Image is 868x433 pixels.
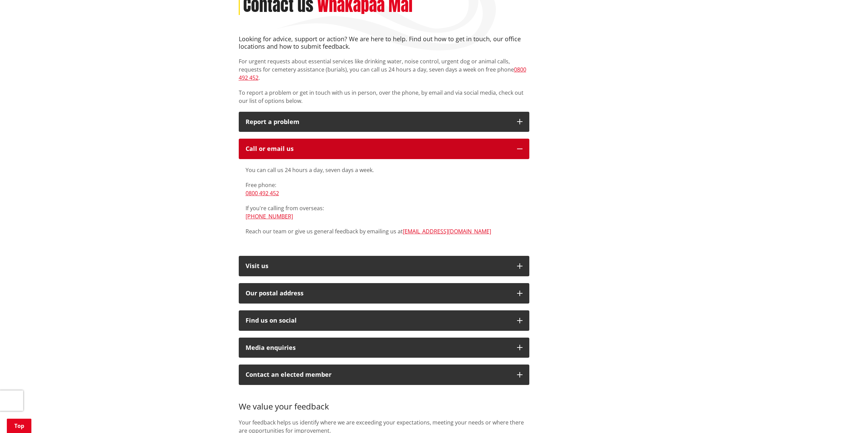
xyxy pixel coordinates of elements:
button: Find us on social [239,310,529,331]
p: Contact an elected member [246,371,510,378]
p: Reach our team or give us general feedback by emailing us at [246,227,523,235]
p: If you're calling from overseas: [246,204,523,220]
h4: Looking for advice, support or action? We are here to help. Find out how to get in touch, our off... [239,35,529,50]
p: Visit us [246,263,510,269]
p: You can call us 24 hours a day, seven days a week. [246,166,523,174]
div: Find us on social [246,317,510,324]
a: [PHONE_NUMBER] [246,213,293,220]
iframe: Messenger Launcher [837,404,861,429]
p: To report a problem or get in touch with us in person, over the phone, by email and via social me... [239,89,529,105]
p: Free phone: [246,181,523,197]
div: Media enquiries [246,344,510,351]
h2: Our postal address [246,290,510,297]
h3: We value your feedback [239,392,529,412]
a: [EMAIL_ADDRESS][DOMAIN_NAME] [403,228,491,235]
a: Top [7,419,31,433]
p: For urgent requests about essential services like drinking water, noise control, urgent dog or an... [239,57,529,82]
button: Report a problem [239,112,529,132]
p: Report a problem [246,119,510,125]
button: Contact an elected member [239,365,529,385]
button: Call or email us [239,139,529,159]
button: Our postal address [239,283,529,304]
button: Media enquiries [239,338,529,358]
div: Call or email us [246,145,510,152]
a: 0800 492 452 [239,66,526,81]
a: 0800 492 452 [246,189,279,197]
button: Visit us [239,256,529,276]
